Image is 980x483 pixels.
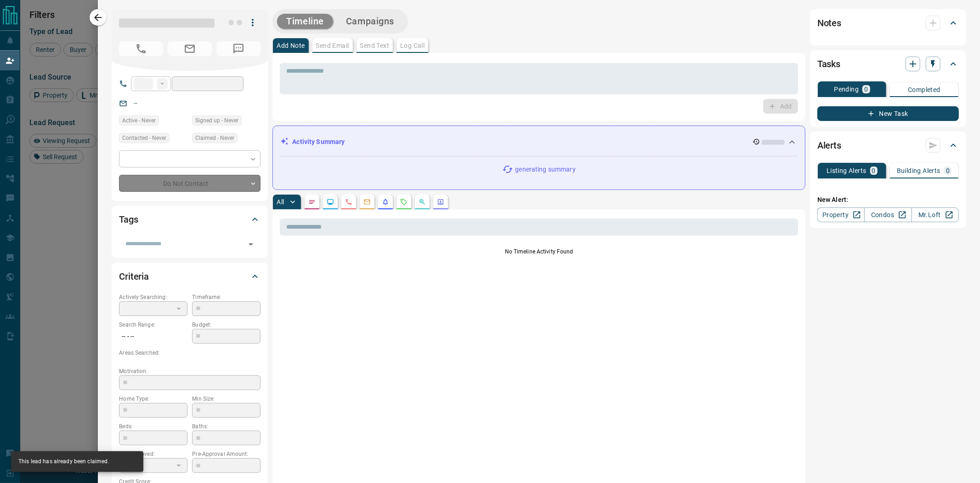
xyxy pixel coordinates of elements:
h2: Alerts [817,138,841,153]
div: Tags [119,208,261,230]
svg: Opportunities [419,198,426,206]
span: Claimed - Never [195,133,234,143]
p: 0 [872,167,876,174]
p: -- - -- [119,329,187,344]
p: Pre-Approval Amount: [192,450,261,458]
span: Contacted - Never [122,133,166,143]
p: Pending [834,86,859,92]
svg: Requests [400,198,408,206]
p: 0 [946,167,950,174]
p: Building Alerts [897,167,940,174]
div: Criteria [119,265,261,287]
p: Baths: [192,422,261,431]
button: Open [244,238,257,251]
p: Timeframe: [192,293,261,301]
button: Timeline [277,14,333,29]
p: 0 [864,86,868,92]
p: Home Type: [119,395,187,403]
svg: Notes [308,198,316,206]
div: Alerts [817,134,959,156]
div: Tasks [817,53,959,75]
svg: Agent Actions [437,198,444,206]
span: No Number [119,41,163,56]
p: All [277,199,284,205]
p: Completed [908,86,940,93]
p: No Timeline Activity Found [280,247,798,256]
h2: Tasks [817,57,840,71]
span: No Email [168,41,212,56]
a: Condos [864,207,912,222]
a: Property [817,207,865,222]
p: Actively Searching: [119,293,187,301]
p: Add Note [277,42,305,49]
p: Areas Searched: [119,349,261,357]
button: New Task [817,106,959,121]
svg: Listing Alerts [382,198,389,206]
p: Search Range: [119,321,187,329]
span: Signed up - Never [195,116,238,125]
span: No Number [216,41,261,56]
div: This lead has already been claimed. [18,454,109,469]
button: Campaigns [337,14,403,29]
p: New Alert: [817,195,959,205]
h2: Tags [119,212,138,227]
div: Do Not Contact [119,175,261,192]
a: Mr.Loft [912,207,959,222]
p: Beds: [119,422,187,431]
p: Activity Summary [292,137,345,147]
div: Activity Summary [280,133,798,150]
p: generating summary [515,165,575,174]
p: Motivation: [119,367,261,375]
p: Min Size: [192,395,261,403]
svg: Emails [363,198,371,206]
a: -- [134,99,137,107]
h2: Criteria [119,269,149,284]
p: Budget: [192,321,261,329]
svg: Lead Browsing Activity [327,198,334,206]
div: Notes [817,12,959,34]
h2: Notes [817,16,841,30]
p: Listing Alerts [827,167,867,174]
p: Pre-Approved: [119,450,187,458]
span: Active - Never [122,116,156,125]
svg: Calls [345,198,352,206]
